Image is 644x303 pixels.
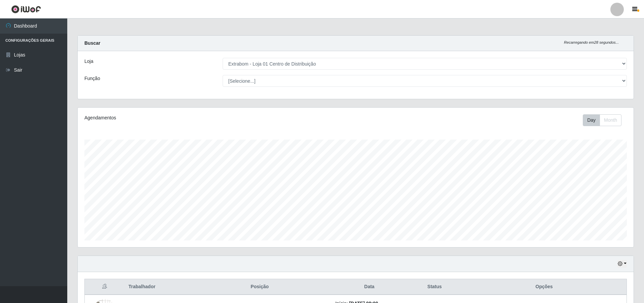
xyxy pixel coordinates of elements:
strong: Buscar [84,40,100,46]
div: Agendamentos [84,114,305,121]
div: First group [583,114,621,126]
th: Status [408,279,462,295]
label: Função [84,75,100,82]
img: CoreUI Logo [11,5,41,13]
th: Trabalhador [124,279,188,295]
th: Opções [462,279,627,295]
div: Toolbar with button groups [583,114,627,126]
i: Recarregando em 28 segundos... [564,40,619,44]
button: Month [600,114,621,126]
label: Loja [84,58,93,65]
th: Posição [188,279,331,295]
button: Day [583,114,600,126]
th: Data [331,279,408,295]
